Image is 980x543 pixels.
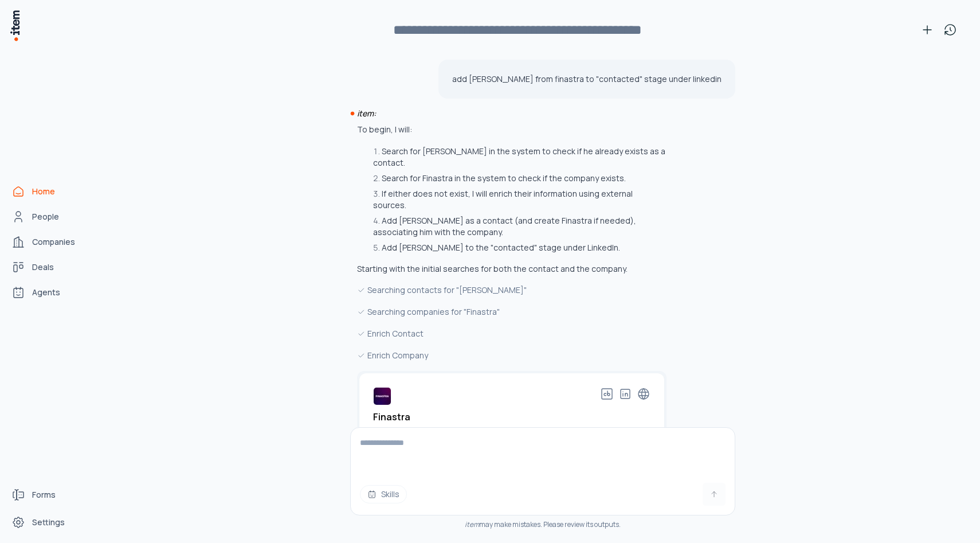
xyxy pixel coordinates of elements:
[357,327,667,340] div: Enrich Contact
[7,180,94,203] a: Home
[357,263,667,275] p: Starting with the initial searches for both the contact and the company.
[939,18,962,41] button: View history
[916,18,939,41] button: New conversation
[370,242,667,253] li: Add [PERSON_NAME] to the "contacted" stage under LinkedIn.
[370,146,667,169] li: Search for [PERSON_NAME] in the system to check if he already exists as a contact.
[357,284,667,296] div: Searching contacts for "[PERSON_NAME]"
[7,256,94,279] a: Deals
[373,410,410,424] h2: Finastra
[9,9,21,42] img: Item Brain Logo
[32,211,59,222] span: People
[350,520,735,529] div: may make mistakes. Please review its outputs.
[452,73,722,85] p: add [PERSON_NAME] from finastra to "contacted" stage under linkedin
[357,306,667,318] div: Searching companies for "Finastra"
[370,215,667,238] li: Add [PERSON_NAME] as a contact (and create Finastra if needed), associating him with the company.
[373,387,391,405] img: Finastra
[360,485,407,503] button: Skills
[357,108,376,119] i: item:
[32,287,60,298] span: Agents
[7,511,94,534] a: Settings
[465,519,479,529] i: item
[370,173,667,184] li: Search for Finastra in the system to check if the company exists.
[381,489,399,500] span: Skills
[357,349,667,362] div: Enrich Company
[7,483,94,506] a: Forms
[370,188,667,211] li: If either does not exist, I will enrich their information using external sources.
[7,281,94,304] a: Agents
[357,124,667,135] p: To begin, I will:
[7,231,94,253] a: Companies
[32,517,65,528] span: Settings
[32,261,54,273] span: Deals
[7,205,94,228] a: People
[32,236,75,248] span: Companies
[32,186,55,197] span: Home
[32,489,56,501] span: Forms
